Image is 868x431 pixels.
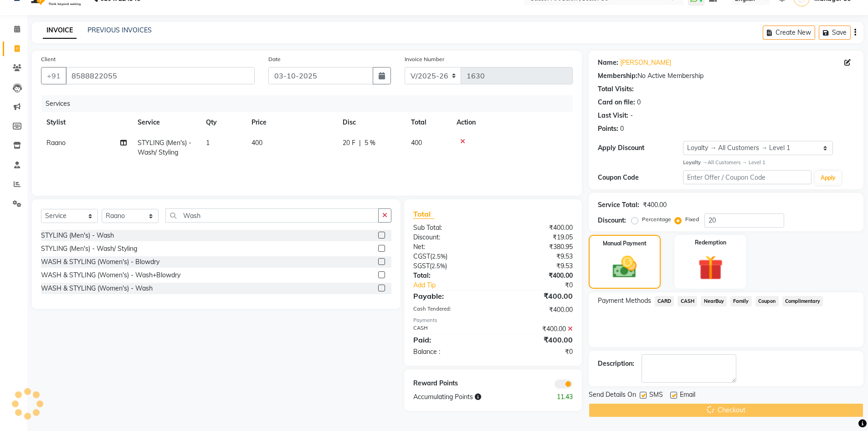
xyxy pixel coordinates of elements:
span: 400 [411,139,422,147]
div: STYLING (Men's) - Wash/ Styling [41,244,137,254]
a: PREVIOUS INVOICES [87,26,152,34]
div: 11.43 [536,392,580,402]
span: STYLING (Men's) - Wash/ Styling [138,139,191,156]
div: Payable: [406,291,493,301]
div: CASH [406,324,493,334]
span: 2.5% [431,262,445,270]
a: [PERSON_NAME] [620,58,671,68]
div: ₹400.00 [493,324,580,334]
div: Services [42,95,580,112]
th: Total [406,112,451,133]
div: Card on file: [598,98,635,107]
a: Add Tip [406,280,507,290]
label: Redemption [695,239,726,247]
div: Coupon Code [598,173,683,182]
div: - [630,111,633,120]
div: Reward Points [406,379,493,389]
input: Search or Scan [165,208,379,223]
div: Accumulating Points [406,392,536,402]
div: 0 [637,98,641,107]
input: Search by Name/Mobile/Email/Code [66,67,255,84]
th: Action [451,112,573,133]
div: ₹400.00 [493,334,580,345]
label: Percentage [642,215,671,223]
div: ₹400.00 [493,305,580,315]
button: Create New [763,26,815,40]
div: ₹400.00 [493,271,580,280]
label: Date [268,55,281,63]
th: Price [246,112,337,133]
div: Payments [413,317,572,324]
div: ₹9.53 [493,252,580,261]
div: No Active Membership [598,71,854,81]
div: WASH & STYLING (Women's) - Blowdry [41,257,159,267]
span: NearBuy [701,296,727,306]
div: Sub Total: [406,223,493,233]
span: 20 F [343,138,355,148]
div: Total: [406,271,493,280]
div: All Customers → Level 1 [683,159,854,166]
span: 5 % [365,138,375,148]
label: Fixed [685,215,699,223]
span: SMS [649,390,663,401]
span: CARD [655,296,674,306]
div: Membership: [598,71,637,81]
div: ₹0 [508,280,580,290]
button: Apply [815,171,841,185]
div: Last Visit: [598,111,628,120]
span: Email [680,390,695,401]
span: Raano [46,139,66,147]
div: WASH & STYLING (Women's) - Wash [41,284,153,293]
button: Save [819,26,851,40]
th: Service [132,112,200,133]
div: ₹400.00 [643,200,667,210]
div: ₹400.00 [493,223,580,233]
img: _gift.svg [690,252,731,283]
span: CASH [678,296,697,306]
div: ₹380.95 [493,242,580,252]
div: Total Visits: [598,84,634,94]
div: ₹19.05 [493,233,580,242]
div: Service Total: [598,200,639,210]
div: Paid: [406,334,493,345]
div: 0 [620,124,624,134]
th: Disc [337,112,406,133]
div: Balance : [406,347,493,357]
div: Name: [598,58,618,68]
th: Qty [200,112,246,133]
span: Total [413,209,434,219]
span: Coupon [755,296,779,306]
span: | [359,138,361,148]
img: _cash.svg [605,253,644,281]
th: Stylist [41,112,132,133]
input: Enter Offer / Coupon Code [683,170,812,184]
div: STYLING (Men's) - Wash [41,231,114,240]
span: 2.5% [432,253,446,260]
div: Description: [598,359,634,369]
div: ₹9.53 [493,261,580,271]
strong: Loyalty → [683,159,707,166]
div: Cash Tendered: [406,305,493,315]
div: WASH & STYLING (Women's) - Wash+Blowdry [41,270,180,280]
div: Discount: [406,233,493,242]
span: Send Details On [589,390,636,401]
span: Family [730,296,752,306]
div: ( ) [406,252,493,261]
span: 1 [206,139,210,147]
span: Payment Methods [598,296,651,306]
span: Complimentary [782,296,823,306]
label: Client [41,55,56,63]
button: +91 [41,67,67,84]
div: Discount: [598,216,626,225]
label: Manual Payment [603,239,647,248]
span: SGST [413,262,430,270]
div: ( ) [406,261,493,271]
div: ₹400.00 [493,291,580,301]
a: INVOICE [43,22,77,39]
div: Points: [598,124,618,134]
span: 400 [252,139,262,147]
label: Invoice Number [405,55,444,63]
div: ₹0 [493,347,580,357]
span: CGST [413,252,430,260]
div: Apply Discount [598,143,683,153]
